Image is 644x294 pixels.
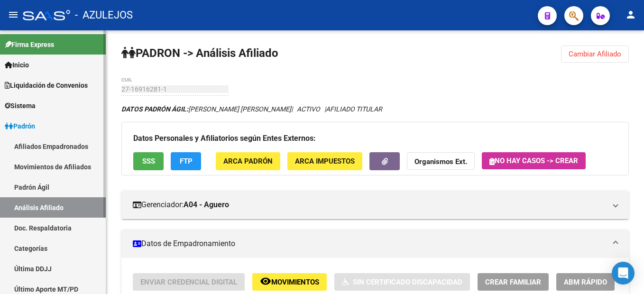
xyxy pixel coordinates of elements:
[489,156,578,165] span: No hay casos -> Crear
[121,191,629,219] mat-expansion-panel-header: Gerenciador:A04 - Aguero
[180,157,193,166] span: FTP
[414,158,467,166] strong: Organismos Ext.
[556,273,615,291] button: ABM Rápido
[121,230,629,258] mat-expansion-panel-header: Datos de Empadronamiento
[223,157,273,166] span: ARCA Padrón
[485,278,541,286] span: Crear Familiar
[271,278,319,286] span: Movimientos
[216,152,280,170] button: ARCA Padrón
[133,273,245,291] button: Enviar Credencial Digital
[133,152,164,170] button: SSS
[334,273,470,291] button: Sin Certificado Discapacidad
[121,105,382,113] i: | ACTIVO |
[407,152,475,170] button: Organismos Ext.
[121,105,188,113] strong: DATOS PADRÓN ÁGIL:
[252,273,327,291] button: Movimientos
[133,239,606,249] mat-panel-title: Datos de Empadronamiento
[287,152,362,170] button: ARCA Impuestos
[8,9,19,20] mat-icon: menu
[478,273,549,291] button: Crear Familiar
[5,80,88,91] span: Liquidación de Convenios
[5,39,54,50] span: Firma Express
[5,121,35,131] span: Padrón
[5,101,36,111] span: Sistema
[561,46,629,63] button: Cambiar Afiliado
[142,157,155,166] span: SSS
[625,9,636,20] mat-icon: person
[260,276,271,287] mat-icon: remove_red_eye
[133,132,617,145] h3: Datos Personales y Afiliatorios según Entes Externos:
[569,50,621,58] span: Cambiar Afiliado
[564,278,607,286] span: ABM Rápido
[353,278,462,286] span: Sin Certificado Discapacidad
[295,157,355,166] span: ARCA Impuestos
[326,105,382,113] span: AFILIADO TITULAR
[140,278,237,286] span: Enviar Credencial Digital
[612,262,635,285] div: Open Intercom Messenger
[121,105,291,113] span: [PERSON_NAME] [PERSON_NAME]
[75,5,133,26] span: - AZULEJOS
[482,152,586,169] button: No hay casos -> Crear
[5,60,29,70] span: Inicio
[171,152,201,170] button: FTP
[121,46,278,60] strong: PADRON -> Análisis Afiliado
[184,200,229,210] strong: A04 - Aguero
[133,200,606,210] mat-panel-title: Gerenciador:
